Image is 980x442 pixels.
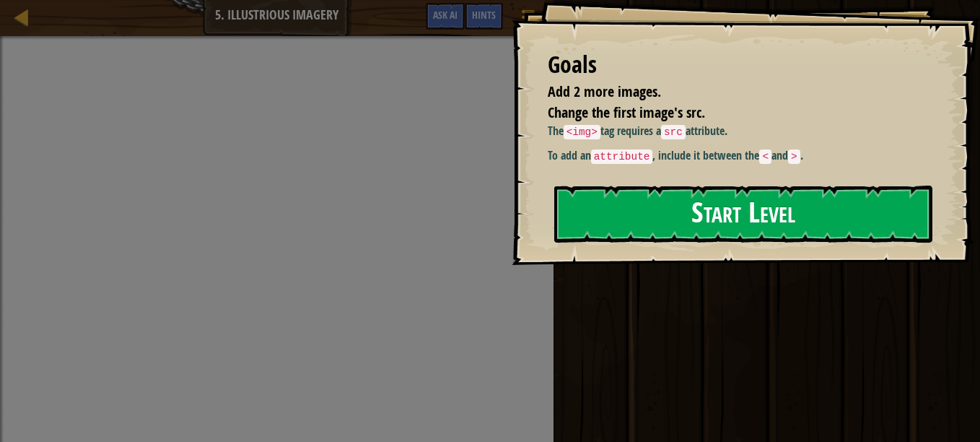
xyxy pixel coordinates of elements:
span: Hints [472,8,496,22]
span: Change the first image's src. [548,103,705,122]
span: Add 2 more images. [548,82,661,101]
code: <img> [564,125,600,139]
p: To add an , include it between the and . [548,147,940,165]
button: Start Level [554,186,932,243]
span: Ask AI [433,8,458,22]
div: Goals [548,48,929,82]
li: Add 2 more images. [530,82,926,103]
li: Change the first image's src. [530,103,926,123]
button: Show game menu [510,3,546,37]
code: src [661,125,686,139]
button: Ask AI [426,3,465,30]
p: The tag requires a attribute. [548,123,940,140]
code: attribute [591,149,653,164]
code: > [788,149,800,164]
code: < [759,149,771,164]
